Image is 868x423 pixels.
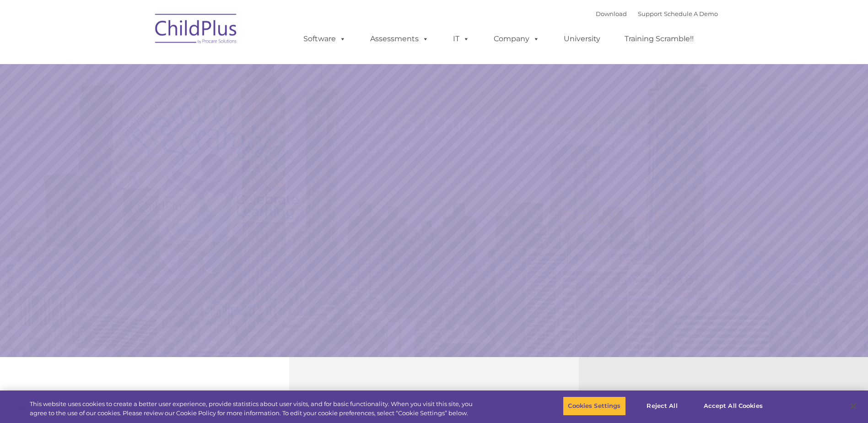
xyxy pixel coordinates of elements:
div: This website uses cookies to create a better user experience, provide statistics about user visit... [30,400,477,418]
a: Training Scramble!! [615,30,703,48]
a: IT [444,30,479,48]
a: Support [638,10,662,17]
a: Assessments [361,30,438,48]
a: Company [485,30,549,48]
a: University [555,30,609,48]
a: Download [596,10,627,17]
font: | [596,10,718,17]
a: Schedule A Demo [664,10,718,17]
button: Cookies Settings [563,396,625,416]
button: Reject All [634,396,691,416]
a: Learn More [590,259,735,298]
a: Software [294,30,355,48]
img: ChildPlus by Procare Solutions [151,7,242,53]
button: Accept All Cookies [699,396,768,416]
button: Close [843,396,863,416]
